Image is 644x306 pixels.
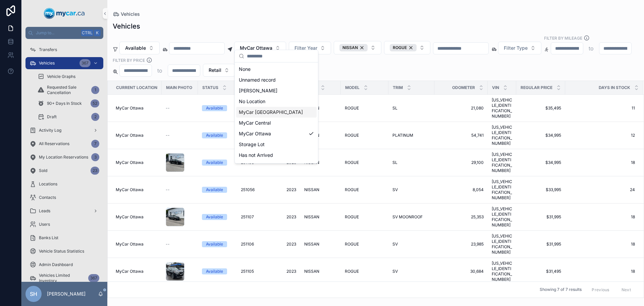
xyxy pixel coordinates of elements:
a: 8,054 [438,187,484,192]
span: Has not Arrived [239,152,273,159]
span: Filter Year [294,45,317,51]
a: 30,684 [438,269,484,274]
img: App logo [44,8,85,19]
span: [US_VEHICLE_IDENTIFICATION_NUMBER] [492,152,512,173]
a: MyCar Ottawa [116,105,158,111]
a: NISSAN [304,187,337,192]
span: Requested Sale Cancellation [47,85,89,95]
a: 12 [566,133,635,138]
span: Vehicle Status Statistics [39,249,84,254]
a: 29,100 [438,160,484,165]
span: Status [202,85,218,90]
span: [US_VEHICLE_IDENTIFICATION_NUMBER] [492,261,512,282]
span: [US_VEHICLE_IDENTIFICATION_NUMBER] [492,206,512,228]
a: 21,080 [438,105,484,111]
span: ROGUE [345,269,359,274]
span: MyCar Ottawa [116,160,144,165]
button: Select Button [498,42,541,54]
span: SV [392,187,398,192]
span: MyCar Ottawa [116,214,144,220]
span: MyCar Ottawa [116,269,144,274]
a: Transfers [25,44,103,56]
span: ROGUE [345,160,359,165]
a: 251106 [241,242,268,247]
span: MyCar Central [239,120,271,126]
a: [US_VEHICLE_IDENTIFICATION_NUMBER] [492,125,512,146]
span: Main Photo [166,85,192,90]
a: $34,995 [520,133,561,138]
span: Sold [39,168,47,173]
a: SV MOONROOF [392,214,430,220]
span: Locations [39,181,57,187]
span: MyCar Ottawa [116,105,144,111]
span: SH [30,290,37,298]
a: 18 [566,242,635,247]
a: Banks List [25,232,103,244]
div: scrollable content [21,39,107,282]
span: ROGUE [345,242,359,247]
a: NISSAN [304,160,337,165]
button: Select Button [234,42,286,54]
span: ROGUE [345,133,359,138]
span: 2023 [276,269,296,274]
a: 90+ Days In Stock52 [34,97,103,110]
a: $34,995 [520,160,561,165]
a: Vehicles367 [25,57,103,69]
a: 251105 [241,269,268,274]
span: ROGUE [345,214,359,220]
a: Locations [25,178,103,190]
div: Available [206,105,223,111]
span: NISSAN [304,187,319,192]
p: to [589,44,594,52]
div: 1 [91,86,99,94]
a: $31,995 [520,242,561,247]
span: 11 [566,105,635,111]
a: Contacts [25,191,103,204]
span: Users [39,222,50,227]
p: [PERSON_NAME] [47,291,86,297]
span: Admin Dashboard [39,262,73,267]
div: None [236,64,317,75]
a: NISSAN [304,133,337,138]
span: [PERSON_NAME] [239,87,277,94]
span: Leads [39,208,50,214]
span: ROGUE [345,187,359,192]
span: MyCar Kingston [239,163,274,169]
label: FILTER BY PRICE [113,57,145,63]
a: MyCar Ottawa [116,160,158,165]
button: Select Button [289,42,331,54]
span: ROGUE [393,45,407,50]
span: Activity Log [39,128,61,133]
a: [US_VEHICLE_IDENTIFICATION_NUMBER] [492,97,512,119]
a: [US_VEHICLE_IDENTIFICATION_NUMBER] [492,179,512,201]
a: MyCar Ottawa [116,269,158,274]
a: [US_VEHICLE_IDENTIFICATION_NUMBER] [492,233,512,255]
a: 54,741 [438,133,484,138]
a: 2023 [276,242,296,247]
span: NISSAN [342,45,358,50]
a: $35,495 [520,105,561,111]
span: Vehicles Limited Inventory [39,273,86,283]
div: Available [206,132,223,138]
a: ROGUE [345,187,384,192]
a: 23,985 [438,242,484,247]
span: 18 [566,160,635,165]
span: ROGUE [345,105,359,111]
a: 18 [566,269,635,274]
a: ROGUE [345,160,384,165]
button: Jump to...CtrlK [25,27,103,39]
a: Vehicles Limited Inventory367 [25,272,103,284]
div: 367 [79,59,91,67]
a: ROGUE [345,105,384,111]
a: 24 [566,187,635,192]
div: 23 [91,167,99,175]
a: SV [392,242,430,247]
span: $31,995 [520,214,561,220]
a: ROGUE [345,269,384,274]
